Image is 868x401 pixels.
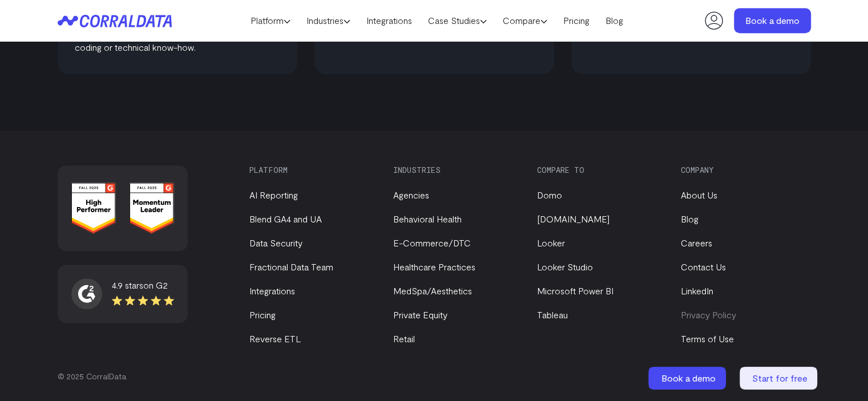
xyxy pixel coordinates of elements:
[249,309,276,320] a: Pricing
[752,372,808,383] span: Start for free
[249,189,298,200] a: AI Reporting
[555,12,597,29] a: Pricing
[393,309,447,320] a: Private Equity
[393,189,429,200] a: Agencies
[681,189,717,200] a: About Us
[537,213,609,224] a: [DOMAIN_NAME]
[112,278,174,292] div: 4.9 stars
[734,8,811,33] a: Book a demo
[537,261,593,272] a: Looker Studio
[249,213,322,224] a: Blend GA4 and UA
[298,12,358,29] a: Industries
[393,261,475,272] a: Healthcare Practices
[681,333,734,344] a: Terms of Use
[393,165,518,175] h3: Industries
[249,261,333,272] a: Fractional Data Team
[537,309,568,320] a: Tableau
[740,367,819,390] a: Start for free
[661,372,716,383] span: Book a demo
[597,12,631,29] a: Blog
[681,285,713,296] a: LinkedIn
[537,285,613,296] a: Microsoft Power BI
[681,309,736,320] a: Privacy Policy
[537,165,661,175] h3: Compare to
[249,285,295,296] a: Integrations
[393,237,471,248] a: E-Commerce/DTC
[243,12,298,29] a: Platform
[358,12,420,29] a: Integrations
[495,12,555,29] a: Compare
[249,165,374,175] h3: Platform
[681,213,699,224] a: Blog
[393,333,415,344] a: Retail
[143,280,168,290] span: on G2
[249,333,301,344] a: Reverse ETL
[648,367,728,390] a: Book a demo
[681,261,726,272] a: Contact Us
[393,285,472,296] a: MedSpa/Aesthetics
[71,278,174,309] a: 4.9 starson G2
[681,165,805,175] h3: Company
[537,237,565,248] a: Looker
[393,213,462,224] a: Behavioral Health
[249,237,302,248] a: Data Security
[58,371,811,382] p: © 2025 CorralData
[420,12,495,29] a: Case Studies
[537,189,562,200] a: Domo
[681,237,712,248] a: Careers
